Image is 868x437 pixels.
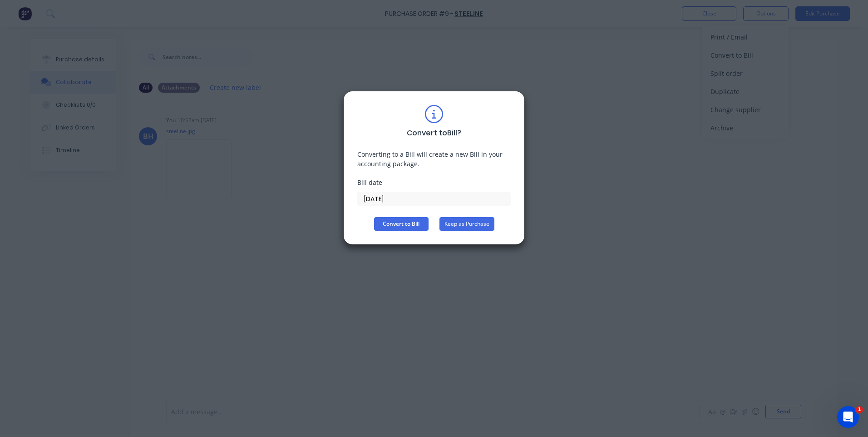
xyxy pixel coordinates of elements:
span: 1 [856,406,863,413]
iframe: Intercom live chat [837,406,859,428]
button: Convert to Bill [374,217,429,231]
div: Bill date [357,178,511,187]
div: Converting to a Bill will create a new Bill in your accounting package. [357,149,511,169]
button: Keep as Purchase [439,217,494,231]
div: Convert to Bill ? [407,128,461,139]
